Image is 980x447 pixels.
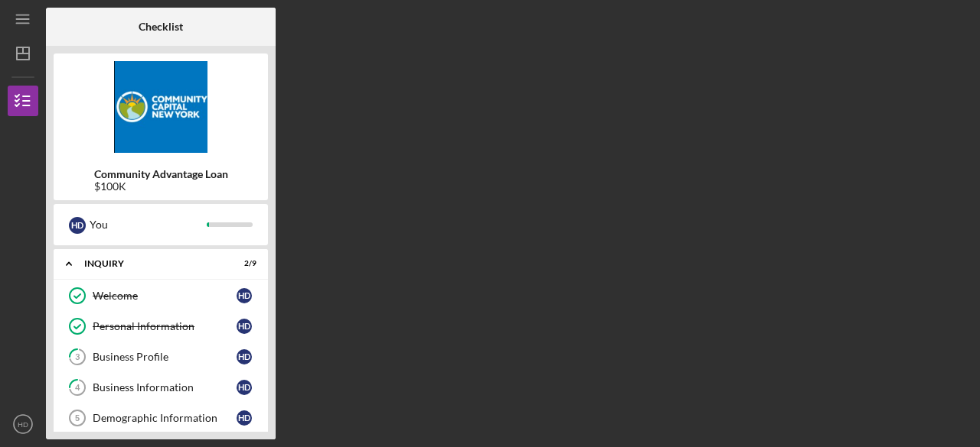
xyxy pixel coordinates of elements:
a: 4Business InformationHD [61,372,260,403]
div: 2 / 9 [229,259,256,268]
div: You [90,212,207,238]
a: 5Demographic InformationHD [61,403,260,433]
b: Checklist [139,21,183,33]
b: Community Advantage Loan [94,168,228,180]
a: Personal InformationHD [61,311,260,342]
div: H D [237,380,252,395]
div: Business Information [93,381,237,394]
div: H D [237,319,252,334]
div: Demographic Information [93,412,237,424]
div: H D [69,217,86,234]
div: Personal Information [93,320,237,332]
div: $100K [94,180,228,193]
div: Welcome [93,290,237,302]
a: WelcomeHD [61,280,260,311]
div: Inquiry [84,259,218,268]
tspan: 5 [75,413,80,423]
div: Business Profile [93,351,237,363]
img: Product logo [54,61,268,153]
div: H D [237,349,252,364]
text: HD [18,420,28,429]
a: 3Business ProfileHD [61,342,260,372]
div: H D [237,410,252,426]
tspan: 3 [75,352,80,362]
tspan: 4 [75,383,80,393]
div: H D [237,288,252,303]
button: HD [8,409,38,439]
